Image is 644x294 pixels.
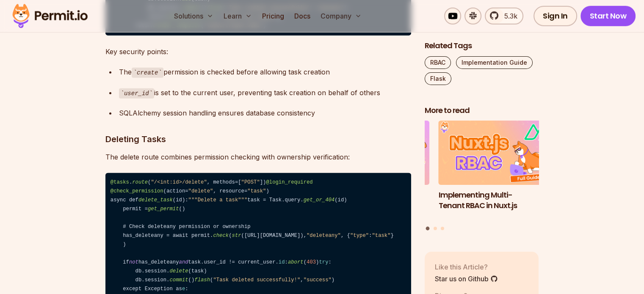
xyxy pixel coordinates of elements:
span: delete [169,268,188,274]
span: "deleteany" [307,233,341,239]
span: @login_required [266,179,312,185]
span: "delete" [188,188,213,194]
span: 403 [307,259,316,265]
h2: More to read [425,105,539,116]
span: "task" [372,233,390,239]
h3: Deleting Tasks [105,132,411,146]
button: Company [317,8,365,25]
span: abort [288,259,304,265]
span: flash [194,277,210,283]
span: get_or_404 [304,197,335,203]
span: route [132,179,148,185]
span: @tasks [111,179,129,185]
li: 3 of 3 [315,121,429,222]
span: str [232,233,241,239]
h3: Implementing Multi-Tenant RBAC in Nuxt.js [439,190,553,211]
a: 5.3k [485,8,523,25]
a: Star us on Github [435,274,498,284]
span: "POST" [241,179,260,185]
div: Posts [425,121,539,232]
span: "success" [304,277,332,283]
div: The permission is checked before allowing task creation [119,66,411,78]
a: Flask [425,72,451,85]
p: Key security points: [105,46,411,58]
img: Permit logo [8,2,91,30]
span: e [182,286,185,292]
span: "Task deleted successfully!" [213,277,300,283]
a: Docs [291,8,314,25]
span: id [279,259,285,265]
div: is set to the current user, preventing task creation on behalf of others [119,87,411,99]
a: Implementation Guide [456,56,533,69]
span: delete_task [138,197,173,203]
p: The delete route combines permission checking with ownership verification: [105,151,411,163]
span: "Delete a task" [194,197,241,203]
span: not [129,259,138,265]
span: and [179,259,188,265]
span: "task" [247,188,266,194]
img: Implementing Multi-Tenant RBAC in Nuxt.js [439,121,553,185]
button: Learn [220,8,255,25]
a: Start Now [580,6,636,26]
code: create [132,68,163,78]
span: commit [169,277,188,283]
button: Go to slide 2 [434,227,437,230]
span: "/<int:id>/delete" [151,179,207,185]
span: "" [188,197,195,203]
a: Pricing [259,8,287,25]
code: user_id [119,88,155,99]
a: RBAC [425,56,451,69]
span: "type" [350,233,369,239]
div: SQLAlchemy session handling ensures database consistency [119,107,411,119]
button: Go to slide 3 [441,227,444,230]
span: "" [241,197,248,203]
h2: Related Tags [425,41,539,51]
img: Policy-Based Access Control (PBAC) Isn’t as Great as You Think [315,121,429,185]
span: try [319,259,328,265]
li: 1 of 3 [439,121,553,222]
span: check [213,233,229,239]
button: Go to slide 1 [426,227,430,231]
span: @check_permission [111,188,163,194]
a: Sign In [533,6,577,26]
span: get_permit [148,206,179,212]
h3: Policy-Based Access Control (PBAC) Isn’t as Great as You Think [315,190,429,221]
button: Solutions [171,8,217,25]
p: Like this Article? [435,262,498,272]
span: 5.3k [499,11,517,21]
